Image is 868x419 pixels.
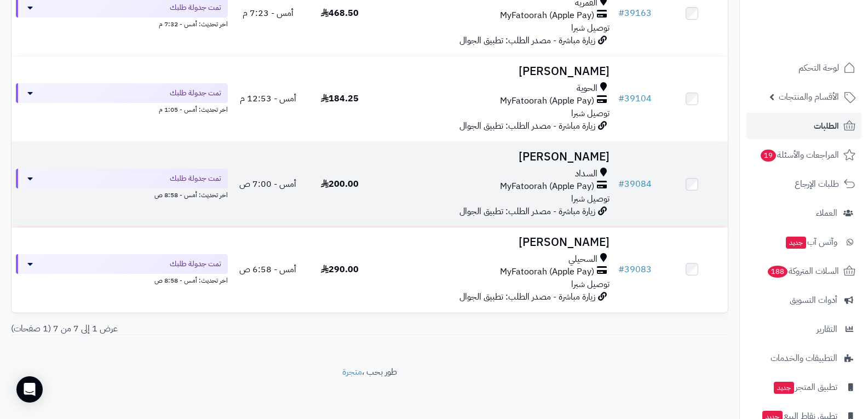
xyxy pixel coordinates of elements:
[746,200,861,226] a: العملاء
[16,18,228,29] div: اخر تحديث: أمس - 7:32 م
[380,151,610,163] h3: [PERSON_NAME]
[618,177,652,191] a: #39084
[240,92,296,105] span: أمس - 12:53 م
[746,229,861,255] a: وآتس آبجديد
[321,92,359,105] span: 184.25
[767,263,839,279] span: السلات المتروكة
[746,287,861,313] a: أدوات التسويق
[16,188,228,200] div: اخر تحديث: أمس - 8:58 ص
[170,173,221,184] span: تمت جدولة طلبك
[761,150,777,162] span: 19
[746,374,861,400] a: تطبيق المتجرجديد
[774,382,794,394] span: جديد
[571,278,610,291] span: توصيل شبرا
[577,82,597,95] span: الحوية
[170,259,221,269] span: تمت جدولة طلبك
[459,119,595,133] span: زيارة مباشرة - مصدر الطلب: تطبيق الجوال
[790,292,837,308] span: أدوات التسويق
[16,274,228,285] div: اخر تحديث: أمس - 8:58 ص
[571,107,610,120] span: توصيل شبرا
[760,147,839,163] span: المراجعات والأسئلة
[746,258,861,284] a: السلات المتروكة188
[500,95,594,107] span: MyFatoorah (Apple Pay)
[321,7,359,20] span: 468.50
[746,142,861,168] a: المراجعات والأسئلة19
[795,176,839,192] span: طلبات الإرجاع
[571,192,610,205] span: توصيل شبرا
[380,236,610,249] h3: [PERSON_NAME]
[746,171,861,197] a: طلبات الإرجاع
[170,88,221,99] span: تمت جدولة طلبك
[816,205,837,221] span: العملاء
[380,65,610,78] h3: [PERSON_NAME]
[239,177,296,191] span: أمس - 7:00 ص
[786,237,806,249] span: جديد
[571,21,610,35] span: توصيل شبرا
[16,376,43,403] div: Open Intercom Messenger
[798,60,839,76] span: لوحة التحكم
[243,7,294,20] span: أمس - 7:23 م
[618,92,624,105] span: #
[794,8,858,31] img: logo-2.png
[618,92,652,105] a: #39104
[785,234,837,250] span: وآتس آب
[459,34,595,47] span: زيارة مباشرة - مصدر الطلب: تطبيق الجوال
[618,7,624,20] span: #
[500,9,594,22] span: MyFatoorah (Apple Pay)
[618,7,652,20] a: #39163
[500,180,594,193] span: MyFatoorah (Apple Pay)
[321,177,359,191] span: 200.00
[746,345,861,371] a: التطبيقات والخدمات
[459,290,595,303] span: زيارة مباشرة - مصدر الطلب: تطبيق الجوال
[575,168,597,180] span: السداد
[342,365,362,378] a: متجرة
[779,89,839,105] span: الأقسام والمنتجات
[767,266,787,278] span: 188
[814,118,839,134] span: الطلبات
[321,263,359,276] span: 290.00
[817,322,837,337] span: التقارير
[568,253,597,266] span: السحيلي
[746,316,861,342] a: التقارير
[773,380,837,395] span: تطبيق المتجر
[771,351,837,366] span: التطبيقات والخدمات
[746,113,861,139] a: الطلبات
[16,103,228,114] div: اخر تحديث: أمس - 1:05 م
[500,266,594,278] span: MyFatoorah (Apple Pay)
[746,55,861,81] a: لوحة التحكم
[3,323,370,335] div: عرض 1 إلى 7 من 7 (1 صفحات)
[170,2,221,13] span: تمت جدولة طلبك
[459,205,595,218] span: زيارة مباشرة - مصدر الطلب: تطبيق الجوال
[618,177,624,191] span: #
[618,263,652,276] a: #39083
[618,263,624,276] span: #
[239,263,296,276] span: أمس - 6:58 ص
